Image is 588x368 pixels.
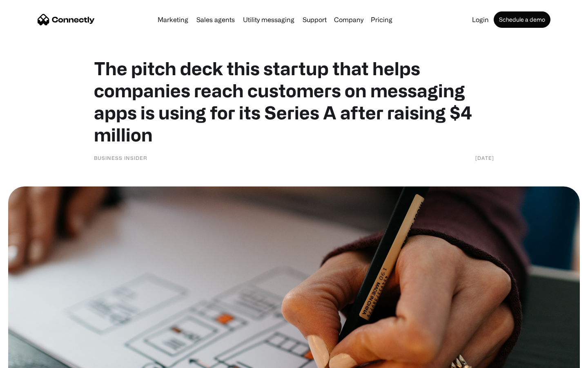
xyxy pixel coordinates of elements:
[332,14,366,25] div: Company
[334,14,363,25] div: Company
[16,354,49,365] ul: Language list
[469,16,492,23] a: Login
[154,16,192,23] a: Marketing
[193,16,238,23] a: Sales agents
[8,354,49,365] aside: Language selected: English
[367,16,396,23] a: Pricing
[240,16,298,23] a: Utility messaging
[38,13,95,26] a: home
[475,154,494,162] div: [DATE]
[94,154,147,162] div: Business Insider
[94,57,494,146] h1: The pitch deck this startup that helps companies reach customers on messaging apps is using for i...
[299,16,330,23] a: Support
[494,11,550,28] a: Schedule a demo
